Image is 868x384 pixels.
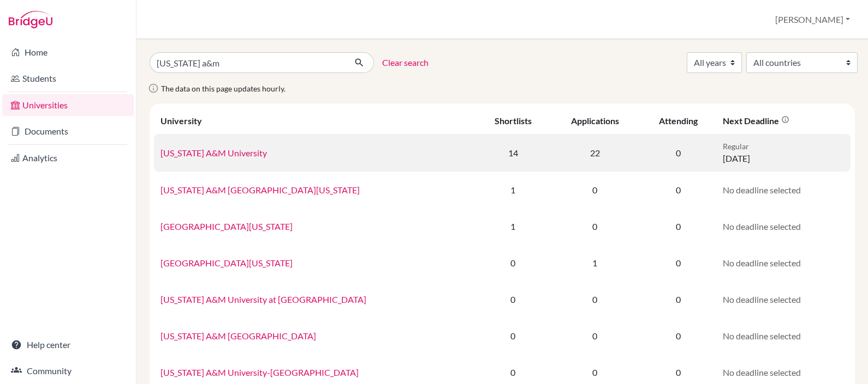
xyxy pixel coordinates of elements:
[160,221,293,231] a: [GEOGRAPHIC_DATA][US_STATE]
[476,208,550,245] td: 1
[723,141,844,152] p: Regular
[723,258,801,268] span: No deadline selected
[2,120,134,142] a: Documents
[550,134,640,172] td: 22
[2,334,134,356] a: Help center
[161,84,286,93] span: The data on this page updates hourly.
[382,56,429,69] a: Clear search
[2,41,134,63] a: Home
[476,172,550,208] td: 1
[659,115,698,126] div: Attending
[154,108,476,134] th: University
[723,331,801,341] span: No deadline selected
[640,172,716,208] td: 0
[550,318,640,354] td: 0
[550,208,640,245] td: 0
[160,148,267,158] a: [US_STATE] A&M University
[640,245,716,281] td: 0
[723,185,801,195] span: No deadline selected
[2,68,134,89] a: Students
[9,11,52,28] img: Bridge-U
[150,52,346,73] input: Search all universities
[723,367,801,377] span: No deadline selected
[640,134,716,172] td: 0
[723,115,789,126] div: Next deadline
[640,208,716,245] td: 0
[723,294,801,304] span: No deadline selected
[160,331,316,341] a: [US_STATE] A&M [GEOGRAPHIC_DATA]
[571,115,619,126] div: Applications
[476,281,550,318] td: 0
[550,281,640,318] td: 0
[160,294,366,304] a: [US_STATE] A&M University at [GEOGRAPHIC_DATA]
[716,134,851,172] td: [DATE]
[160,185,360,195] a: [US_STATE] A&M [GEOGRAPHIC_DATA][US_STATE]
[640,281,716,318] td: 0
[550,245,640,281] td: 1
[476,134,550,172] td: 14
[160,258,293,268] a: [GEOGRAPHIC_DATA][US_STATE]
[160,367,359,377] a: [US_STATE] A&M University-[GEOGRAPHIC_DATA]
[770,9,855,30] button: [PERSON_NAME]
[476,318,550,354] td: 0
[2,94,134,116] a: Universities
[723,221,801,231] span: No deadline selected
[2,147,134,169] a: Analytics
[550,172,640,208] td: 0
[640,318,716,354] td: 0
[2,360,134,382] a: Community
[495,115,532,126] div: Shortlists
[476,245,550,281] td: 0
